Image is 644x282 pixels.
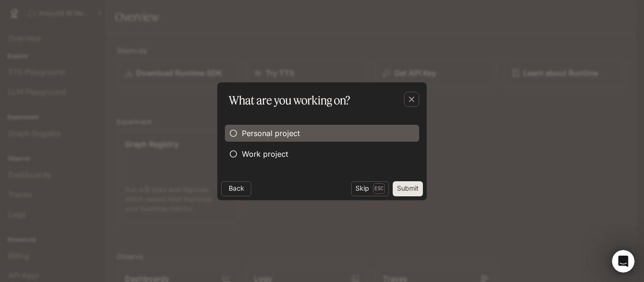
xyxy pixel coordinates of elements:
[242,128,300,139] span: Personal project
[612,250,635,273] iframe: Intercom live chat
[393,181,423,196] button: Submit
[221,181,251,196] button: Back
[373,183,385,193] p: Esc
[351,181,389,196] button: SkipEsc
[229,92,350,109] p: What are you working on?
[242,148,288,160] span: Work project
